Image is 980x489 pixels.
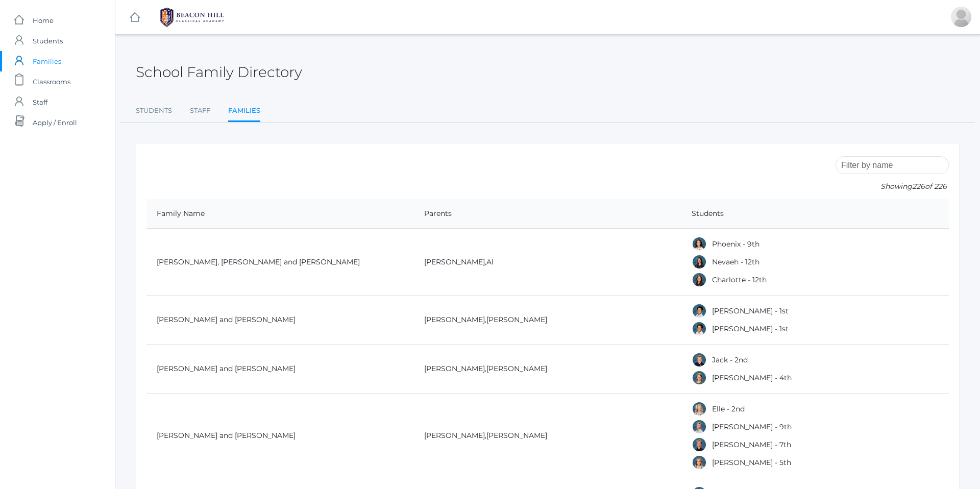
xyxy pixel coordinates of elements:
a: [PERSON_NAME] [424,315,485,324]
a: [PERSON_NAME] [424,364,485,373]
a: Jack - 2nd [712,355,748,364]
span: Classrooms [33,71,70,92]
a: [PERSON_NAME] - 1st [712,324,789,333]
div: Paige Albanese [692,455,707,470]
span: Students [33,31,63,51]
td: , [414,394,681,478]
a: Nevaeh - 12th [712,257,759,266]
th: Students [681,199,949,229]
div: Phoenix Abdulla [692,236,707,252]
th: Parents [414,199,681,229]
div: Cole Albanese [692,437,707,452]
a: Students [136,101,172,121]
span: Apply / Enroll [33,112,77,133]
div: Charlotte Abdulla [692,272,707,287]
img: 1_BHCALogos-05.png [154,5,230,30]
div: Jack Adams [692,352,707,368]
a: [PERSON_NAME] [486,431,547,440]
a: [PERSON_NAME] - 9th [712,422,792,431]
td: , [414,229,681,296]
div: Nevaeh Abdulla [692,254,707,270]
div: Peter Dishchekenian [951,7,971,27]
a: Families [228,101,260,123]
span: Home [33,10,54,31]
a: [PERSON_NAME] [486,315,547,324]
p: Showing of 226 [836,181,949,192]
td: , [414,296,681,345]
a: Staff [190,101,210,121]
a: [PERSON_NAME] [486,364,547,373]
a: Elle - 2nd [712,404,745,413]
a: [PERSON_NAME] [424,257,485,266]
div: Amelia Adams [692,370,707,385]
div: Dominic Abrea [692,303,707,319]
a: [PERSON_NAME] and [PERSON_NAME] [157,431,296,440]
span: Staff [33,92,47,112]
span: 226 [912,182,925,191]
a: Phoenix - 9th [712,239,759,249]
td: , [414,345,681,394]
a: [PERSON_NAME] - 5th [712,458,791,467]
a: [PERSON_NAME] - 4th [712,373,792,382]
h2: School Family Directory [136,64,302,80]
a: Al [486,257,494,266]
div: Elle Albanese [692,401,707,417]
th: Family Name [146,199,414,229]
a: [PERSON_NAME] and [PERSON_NAME] [157,364,296,373]
a: [PERSON_NAME] - 7th [712,440,791,449]
a: [PERSON_NAME], [PERSON_NAME] and [PERSON_NAME] [157,257,360,266]
a: Charlotte - 12th [712,275,767,284]
div: Logan Albanese [692,419,707,434]
div: Grayson Abrea [692,321,707,336]
span: Families [33,51,61,71]
input: Filter by name [836,156,949,174]
a: [PERSON_NAME] - 1st [712,306,789,315]
a: [PERSON_NAME] [424,431,485,440]
a: [PERSON_NAME] and [PERSON_NAME] [157,315,296,324]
